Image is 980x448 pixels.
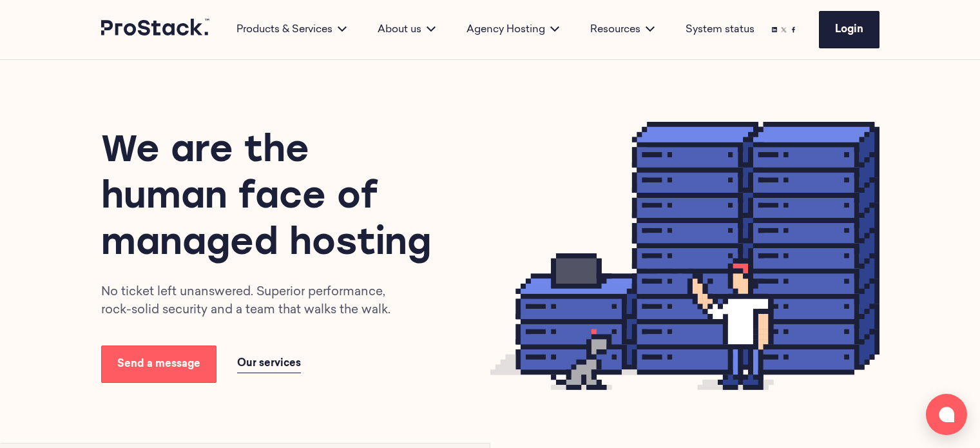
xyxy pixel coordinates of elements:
a: Send a message [101,346,216,383]
div: Agency Hosting [451,22,575,37]
button: Open chat window [926,394,967,435]
span: Send a message [117,359,200,369]
h1: We are the human face of managed hosting [101,129,444,268]
a: Login [819,11,879,48]
div: Resources [575,22,670,37]
div: Products & Services [221,22,362,37]
span: Our services [237,358,301,369]
a: Our services [237,355,301,373]
div: About us [362,22,451,37]
span: Login [835,24,863,35]
a: Prostack logo [101,19,211,41]
a: System status [686,22,754,37]
p: No ticket left unanswered. Superior performance, rock-solid security and a team that walks the walk. [101,284,410,320]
